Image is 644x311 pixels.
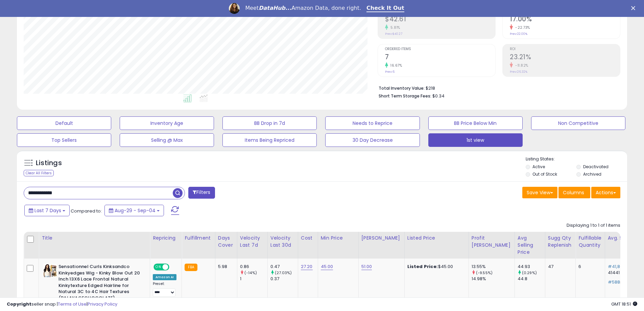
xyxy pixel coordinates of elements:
div: Clear All Filters [24,170,54,176]
strong: Copyright [7,301,31,307]
button: Non Competitive [531,116,625,130]
div: Listed Price [407,235,466,242]
li: $218 [379,84,615,92]
h5: Listings [36,158,62,168]
button: Actions [591,187,620,198]
div: 44.93 [518,264,545,270]
small: 16.67% [388,63,402,68]
button: 1st view [428,133,523,147]
div: Avg Selling Price [518,235,542,256]
th: Please note that this number is a calculation based on your required days of coverage and your ve... [545,232,576,259]
small: FBA [185,264,197,271]
h2: $42.61 [385,15,495,24]
h2: 7 [385,53,495,62]
div: Days Cover [218,235,234,249]
small: -22.73% [513,25,530,30]
div: Title [42,235,147,242]
button: 30 Day Decrease [325,133,420,147]
div: 0.86 [240,264,267,270]
button: Inventory Age [120,116,214,130]
button: Last 7 Days [24,205,70,216]
div: 47 [548,264,571,270]
span: #41,808 [608,263,626,270]
button: Columns [558,187,590,198]
span: Aug-29 - Sep-04 [115,207,156,214]
span: OFF [168,264,179,270]
div: Preset: [153,282,176,297]
span: Last 7 Days [34,207,61,214]
a: Privacy Policy [88,301,117,307]
div: seller snap | | [7,301,117,308]
small: 5.81% [388,25,400,30]
b: Listed Price: [407,263,438,270]
button: BB Drop in 7d [222,116,317,130]
p: Listing States: [526,156,627,162]
b: Sensationnel Curls Kinksandco Kinkyedges Wig - Kinky Blow Out 20 Inch 13X6 Lace Frontal Natural K... [58,264,141,303]
span: 2025-09-13 18:51 GMT [611,301,637,307]
div: 44.8 [518,276,545,282]
button: Aug-29 - Sep-04 [104,205,164,216]
small: -11.82% [513,63,528,68]
div: 5.98 [218,264,232,270]
a: 27.20 [301,263,313,270]
div: Displaying 1 to 1 of 1 items [567,222,620,229]
button: Top Sellers [17,133,111,147]
div: Cost [301,235,315,242]
small: (0.29%) [522,270,537,275]
button: Default [17,116,111,130]
div: 14.98% [472,276,515,282]
a: Terms of Use [58,301,87,307]
div: 13.55% [472,264,515,270]
button: Selling @ Max [120,133,214,147]
div: $45.00 [407,264,463,270]
div: [PERSON_NAME] [361,235,402,242]
label: Active [532,164,545,170]
h2: 23.21% [510,53,620,62]
button: BB Price Below Min [428,116,523,130]
div: Fulfillment [185,235,212,242]
span: #588 [608,279,620,285]
span: ON [154,264,163,270]
button: Items Being Repriced [222,133,317,147]
small: (-9.55%) [476,270,493,275]
div: Fulfillable Quantity [578,235,602,249]
div: 0.37 [270,276,298,282]
span: $0.34 [432,93,445,99]
a: 45.00 [321,263,333,270]
span: Ordered Items [385,47,495,51]
button: Filters [188,187,215,199]
small: Prev: $40.27 [385,32,402,36]
div: Velocity Last 30d [270,235,295,249]
label: Archived [583,171,601,177]
h2: 17.00% [510,15,620,24]
div: Amazon AI [153,274,176,280]
label: Out of Stock [532,171,557,177]
a: Check It Out [366,5,404,12]
img: Profile image for Georgie [229,3,240,14]
button: Save View [522,187,557,198]
a: 51.00 [361,263,372,270]
span: Compared to: [71,208,102,214]
small: Prev: 6 [385,70,395,74]
b: Short Term Storage Fees: [379,93,431,99]
div: Sugg Qty Replenish [548,235,573,249]
div: 1 [240,276,267,282]
div: Close [631,6,638,10]
small: Prev: 22.00% [510,32,527,36]
i: DataHub... [259,5,291,11]
small: (27.03%) [275,270,292,275]
small: (-14%) [244,270,257,275]
b: Total Inventory Value: [379,85,425,91]
span: Columns [563,189,584,196]
div: Min Price [321,235,356,242]
button: Needs to Reprice [325,116,420,130]
small: Prev: 26.32% [510,70,527,74]
div: Meet Amazon Data, done right. [245,5,361,12]
label: Deactivated [583,164,609,170]
div: Velocity Last 7d [240,235,265,249]
div: 0.47 [270,264,298,270]
span: ROI [510,47,620,51]
div: Repricing [153,235,179,242]
div: Profit [PERSON_NAME] [472,235,512,249]
div: 6 [578,264,599,270]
